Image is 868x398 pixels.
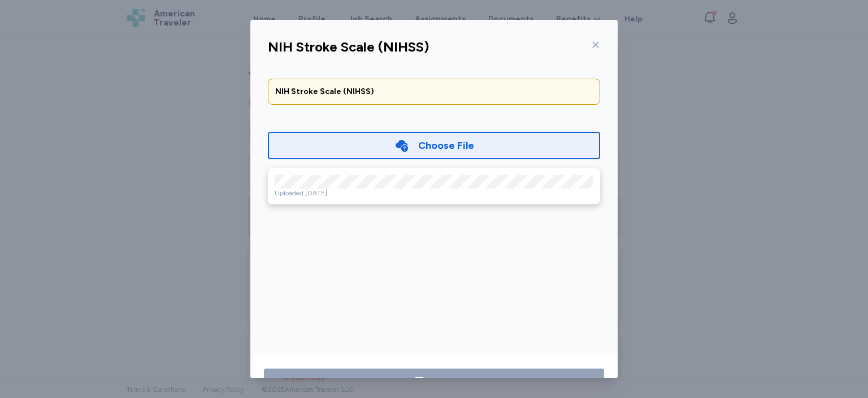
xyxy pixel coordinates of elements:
div: Choose File [418,138,474,153]
div: Save [431,374,455,390]
div: Uploaded [DATE] [275,189,593,198]
button: Save [264,369,604,396]
div: NIH Stroke Scale (NIHSS) [275,86,593,97]
div: NIH Stroke Scale (NIHSS) [268,38,429,56]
